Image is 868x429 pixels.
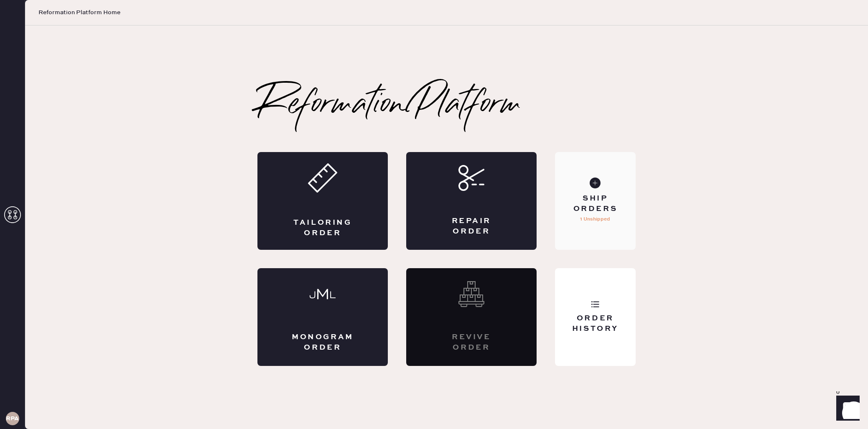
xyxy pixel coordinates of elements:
[291,218,354,239] div: Tailoring Order
[580,214,610,224] p: 1 Unshipped
[291,332,354,353] div: Monogram Order
[440,332,503,353] div: Revive order
[406,268,537,366] div: Interested? Contact us at care@hemster.co
[38,8,120,17] span: Reformation Platform Home
[562,193,629,214] div: Ship Orders
[440,216,503,237] div: Repair Order
[562,313,629,334] div: Order History
[6,416,19,421] h3: RPA
[828,391,864,427] iframe: Front Chat
[257,89,522,122] h2: Reformation Platform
